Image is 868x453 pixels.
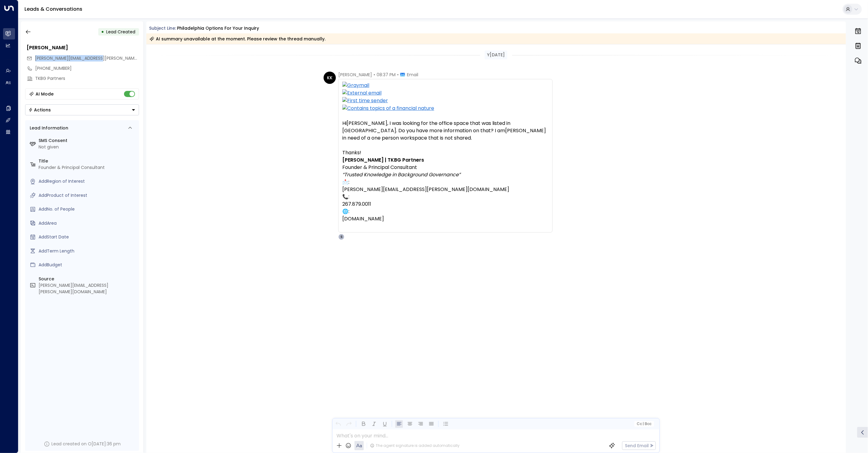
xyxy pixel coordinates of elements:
[342,105,549,112] img: Contains topics of a financial nature
[485,51,507,59] div: Y[DATE]
[51,441,121,447] div: Lead created on O[DATE]:36 pm
[149,36,326,42] div: AI summary unavailable at the moment. Please review the thread manually.
[39,158,137,164] label: Title
[39,144,137,150] div: Not given
[39,262,137,268] div: AddBudget
[342,149,549,230] div: Thanks!
[39,220,137,226] div: AddArea
[35,55,139,62] span: katie.kulp@tkbgpartners.com
[345,420,353,428] button: Redo
[28,107,51,113] div: Actions
[637,422,652,426] span: Cc Bcc
[342,215,384,223] span: [DOMAIN_NAME]
[324,72,336,84] div: KK
[27,44,139,51] div: [PERSON_NAME]
[643,422,644,426] span: |
[342,171,460,178] i: “Trusted Knowledge in Background Governance”
[177,25,259,32] div: Philadelphia options for your inquiry
[342,208,384,223] span: 🌐:
[377,72,396,78] span: 08:37 PM
[39,276,137,282] label: Source
[370,443,460,448] div: The agent signature is added automatically
[39,248,137,254] div: AddTerm Length
[39,178,137,185] div: AddRegion of Interest
[342,193,371,208] span: 📞:
[342,82,549,89] img: Graymail
[149,25,176,31] span: Subject Line:
[35,55,173,61] span: [PERSON_NAME][EMAIL_ADDRESS][PERSON_NAME][DOMAIN_NAME]
[334,420,342,428] button: Undo
[39,282,137,295] div: [PERSON_NAME][EMAIL_ADDRESS][PERSON_NAME][DOMAIN_NAME]
[342,82,549,230] div: Hi[PERSON_NAME], I was looking for the office space that was listed in [GEOGRAPHIC_DATA]. Do you ...
[342,156,424,163] b: [PERSON_NAME] | TKBG Partners
[374,72,375,78] span: •
[338,72,372,78] span: [PERSON_NAME]
[28,125,69,131] div: Lead Information
[342,97,549,105] img: First time sender
[407,72,418,78] span: Email
[39,192,137,199] div: AddProduct of Interest
[39,234,137,240] div: AddStart Date
[36,91,54,97] div: AI Mode
[36,65,139,72] div: [PHONE_NUMBER]
[36,75,139,82] div: TKBG Partners
[342,178,509,193] span: 📩:
[39,164,137,171] div: Founder & Principal Consultant
[342,164,417,171] span: Founder & Principal Consultant
[397,72,399,78] span: •
[342,200,371,208] span: 267.879.0011
[342,89,549,97] img: External email
[634,421,654,427] button: Cc|Bcc
[25,104,139,115] button: Actions
[25,104,139,115] div: Button group with a nested menu
[107,29,136,35] span: Lead Created
[101,26,104,37] div: •
[39,206,137,212] div: AddNo. of People
[39,137,137,144] label: SMS Consent
[338,234,344,240] div: S
[24,6,82,13] a: Leads & Conversations
[342,186,509,193] span: [PERSON_NAME][EMAIL_ADDRESS][PERSON_NAME][DOMAIN_NAME]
